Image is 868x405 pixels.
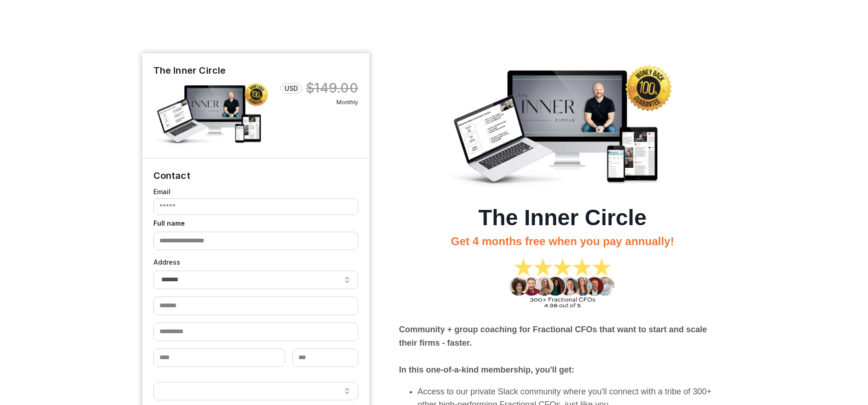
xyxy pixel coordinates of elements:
b: Community + group coaching for Fractional CFOs that want to start and scale their firms - faster. [399,325,707,348]
span: Get 4 months free when you pay annually! [451,235,674,247]
h4: The Inner Circle [153,64,359,76]
label: Full name [153,219,359,228]
label: Address [153,258,359,267]
legend: Contact [153,158,190,182]
h1: The Inner Circle [399,204,726,231]
img: 87d2c62-f66f-6753-08f5-caa413f672e_66fe2831-b063-435f-94cd-8b5a59888c9c.png [506,252,619,316]
span: USD [285,84,298,93]
strong: In this one-of-a-kind membership, you'll get: [399,365,574,374]
span: $149.00 [306,80,358,96]
span: Monthly [279,98,358,107]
